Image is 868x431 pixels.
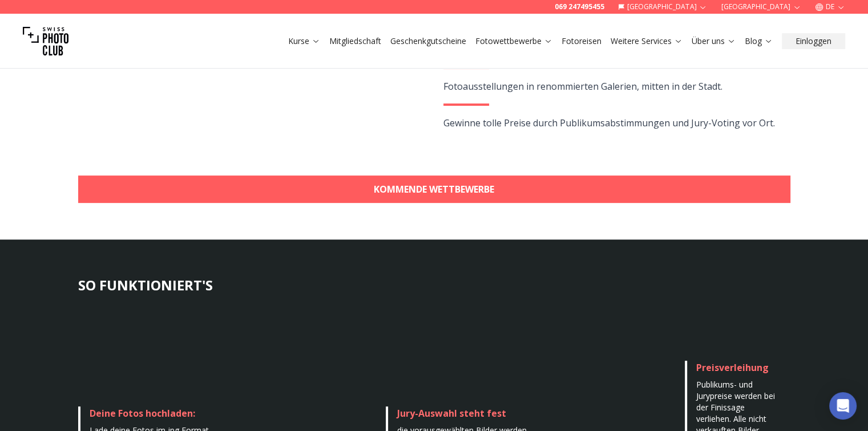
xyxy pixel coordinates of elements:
[471,33,557,49] button: Fotowettbewerbe
[782,33,845,49] button: Einloggen
[611,35,683,47] a: Weitere Services
[386,33,471,49] button: Geschenkgutscheine
[284,33,325,49] button: Kurse
[397,407,506,420] span: Jury-Auswahl steht fest
[443,80,722,93] span: Fotoausstellungen in renommierten Galerien, mitten in der Stadt.
[562,35,601,47] a: Fotoreisen
[443,117,775,129] span: Gewinne tolle Preise durch Publikumsabstimmungen und Jury-Voting vor Ort.
[325,33,386,49] button: Mitgliedschaft
[288,35,320,47] a: Kurse
[745,35,773,47] a: Blog
[78,276,790,294] h3: SO FUNKTIONIERT'S
[23,18,68,64] img: Swiss photo club
[78,175,790,203] a: KOMMENDE WETTBEWERBE
[90,406,218,420] div: Deine Fotos hochladen:
[687,33,740,49] button: Über uns
[390,35,466,47] a: Geschenkgutscheine
[606,33,687,49] button: Weitere Services
[740,33,777,49] button: Blog
[829,392,857,420] div: Open Intercom Messenger
[475,35,552,47] a: Fotowettbewerbe
[555,2,604,11] a: 069 247495455
[692,35,736,47] a: Über uns
[329,35,381,47] a: Mitgliedschaft
[696,361,769,374] span: Preisverleihung
[557,33,606,49] button: Fotoreisen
